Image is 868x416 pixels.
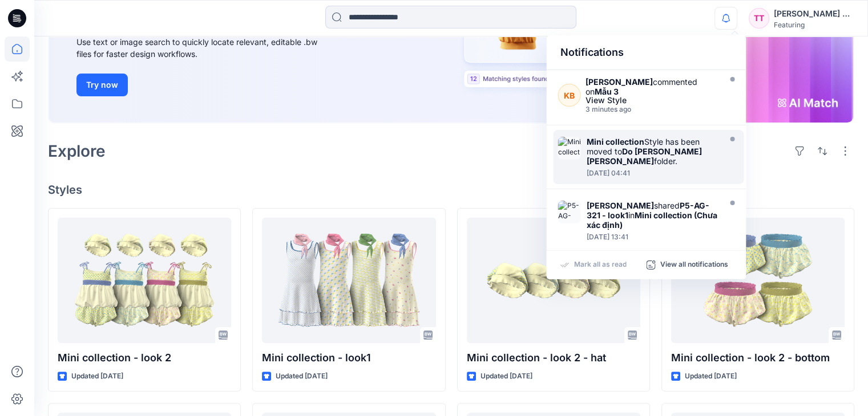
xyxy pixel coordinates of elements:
p: Mini collection - look 2 - bottom [671,350,845,366]
div: Wednesday, October 01, 2025 08:22 [585,105,717,113]
div: KB [558,84,580,107]
p: Updated [DATE] [71,370,123,382]
p: Mini collection - look 2 [58,350,231,366]
h2: Explore [48,142,106,160]
h4: Styles [48,183,854,197]
div: [PERSON_NAME] Do Thi [774,7,854,21]
strong: [PERSON_NAME] [585,77,652,87]
strong: Do [PERSON_NAME] [PERSON_NAME] [586,146,701,166]
div: Sunday, September 28, 2025 13:41 [586,233,717,241]
div: Featuring [774,21,854,29]
div: Monday, September 29, 2025 04:41 [586,169,717,177]
img: Mini collection [558,137,580,160]
div: commented on [585,77,717,96]
img: P5-AG-321 - look1 [558,201,580,223]
strong: P5-AG-321 - look1 [586,201,709,220]
a: Mini collection - look 2 - hat [467,218,640,343]
strong: Mini collection [586,137,644,146]
p: Updated [DATE] [481,370,532,382]
p: Mark all as read [574,260,626,270]
a: Mini collection - look 2 [58,218,231,343]
p: Updated [DATE] [276,370,328,382]
div: Notifications [546,35,746,70]
strong: Mini collection (Chưa xác định) [586,210,717,230]
button: Try now [76,74,128,96]
p: Mini collection - look1 [262,350,435,366]
strong: [PERSON_NAME] [586,201,653,210]
p: View all notifications [660,260,728,270]
div: View Style [585,96,717,104]
a: Mini collection - look 2 - bottom [671,218,845,343]
p: Mini collection - look 2 - hat [467,350,640,366]
div: Style has been moved to folder. [586,137,717,166]
div: TT [749,8,769,28]
strong: Mẫu 3 [594,87,618,96]
p: Updated [DATE] [685,370,737,382]
div: shared in [586,201,717,230]
a: Mini collection - look1 [262,218,435,343]
div: Use text or image search to quickly locate relevant, editable .bw files for faster design workflows. [76,36,333,60]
